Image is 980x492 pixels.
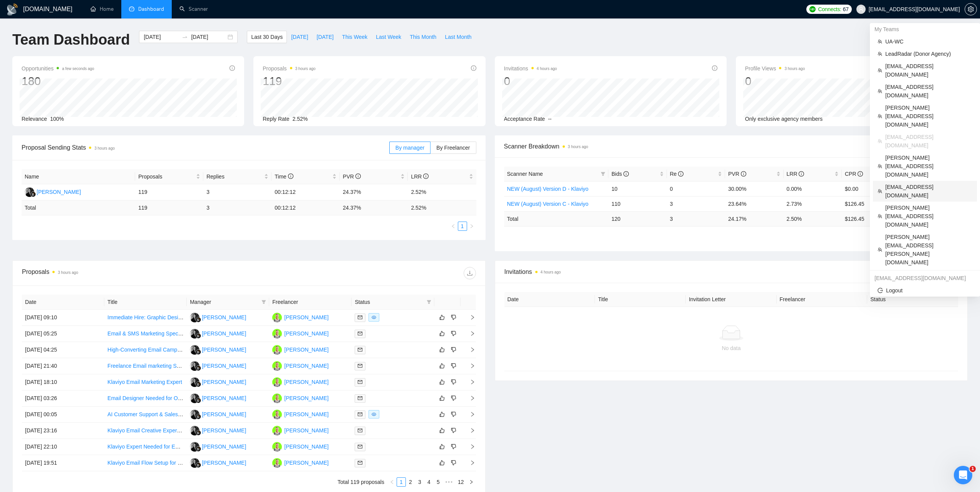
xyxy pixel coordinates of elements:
[107,363,230,369] a: Freelance Email marketing Specialist and Designer
[190,314,246,320] a: MK[PERSON_NAME]
[272,330,328,336] a: JD[PERSON_NAME]
[878,214,882,218] span: team
[878,189,882,193] span: team
[144,33,179,41] input: Start date
[449,426,458,435] button: dislike
[439,314,445,320] span: like
[885,153,972,179] span: [PERSON_NAME][EMAIL_ADDRESS][DOMAIN_NAME]
[340,200,408,215] td: 24.37 %
[434,478,442,486] a: 5
[451,347,456,353] span: dislike
[135,200,203,215] td: 119
[397,477,406,487] li: 1
[599,168,607,180] span: filter
[441,31,476,43] button: Last Month
[469,224,474,228] span: right
[425,478,433,486] a: 4
[784,211,842,226] td: 2.50 %
[190,362,246,369] a: MK[PERSON_NAME]
[885,50,972,58] span: LeadRadar (Donor Agency)
[196,446,201,452] img: gigradar-bm.png
[107,395,286,401] a: Email Designer Needed for Omnisend Migration from Klayvio + Flow Setup
[436,145,470,151] span: By Freelancer
[455,477,467,487] li: 12
[272,377,282,387] img: JD
[190,427,246,433] a: MK[PERSON_NAME]
[284,329,328,338] div: [PERSON_NAME]
[372,31,405,43] button: Last Week
[437,345,447,354] button: like
[107,314,277,320] a: Immediate Hire: Graphic Designer (Beauty & Wellness, Email + Klaviyo
[449,458,458,467] button: dislike
[449,329,458,338] button: dislike
[107,347,283,353] a: High-Converting Email Campaigns | End-to-End Strategy, Copy, & Design
[507,171,543,177] span: Scanner Name
[202,329,246,338] div: [PERSON_NAME]
[107,330,228,337] a: Email & SMS Marketing Specialist (US Time Zone)
[725,181,784,196] td: 30.00%
[601,172,605,176] span: filter
[608,196,667,211] td: 110
[451,330,456,337] span: dislike
[190,411,246,417] a: MK[PERSON_NAME]
[22,200,135,215] td: Total
[203,169,271,184] th: Replies
[196,317,201,322] img: gigradar-bm.png
[507,186,589,192] a: NEW (August) Version D - Klaviyo
[799,171,804,177] span: info-circle
[870,23,980,35] div: My Teams
[858,7,864,12] span: user
[965,6,977,12] span: setting
[272,411,328,417] a: JD[PERSON_NAME]
[179,6,208,12] a: searchScanner
[784,181,842,196] td: 0.00%
[437,329,447,338] button: like
[439,395,445,401] span: like
[196,382,201,387] img: gigradar-bm.png
[437,442,447,451] button: like
[678,171,683,177] span: info-circle
[263,64,315,73] span: Proposals
[464,267,476,279] button: download
[818,5,841,13] span: Connects:
[288,173,293,179] span: info-circle
[456,478,466,486] a: 12
[427,300,431,304] span: filter
[954,466,972,484] iframe: Intercom live chat
[885,62,972,79] span: [EMAIL_ADDRESS][DOMAIN_NAME]
[202,378,246,386] div: [PERSON_NAME]
[190,443,246,449] a: MK[PERSON_NAME]
[424,477,434,487] li: 4
[261,300,266,304] span: filter
[878,52,882,56] span: team
[451,395,456,401] span: dislike
[22,143,389,152] span: Proposal Sending Stats
[878,68,882,73] span: team
[22,64,94,73] span: Opportunities
[449,394,458,403] button: dislike
[467,477,476,487] li: Next Page
[260,296,268,308] span: filter
[842,181,900,196] td: $0.00
[878,39,882,44] span: team
[469,480,474,484] span: right
[182,34,188,40] span: swap-right
[251,33,283,41] span: Last 30 Days
[37,188,81,196] div: [PERSON_NAME]
[340,184,408,200] td: 24.37%
[312,31,338,43] button: [DATE]
[196,365,201,371] img: gigradar-bm.png
[608,181,667,196] td: 10
[410,33,436,41] span: This Month
[25,188,81,195] a: MK[PERSON_NAME]
[358,380,362,384] span: mail
[449,313,458,322] button: dislike
[317,33,333,41] span: [DATE]
[439,379,445,385] span: like
[504,211,609,226] td: Total
[445,33,471,41] span: Last Month
[449,410,458,419] button: dislike
[885,183,972,200] span: [EMAIL_ADDRESS][DOMAIN_NAME]
[62,67,94,71] time: a few seconds ago
[358,331,362,336] span: mail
